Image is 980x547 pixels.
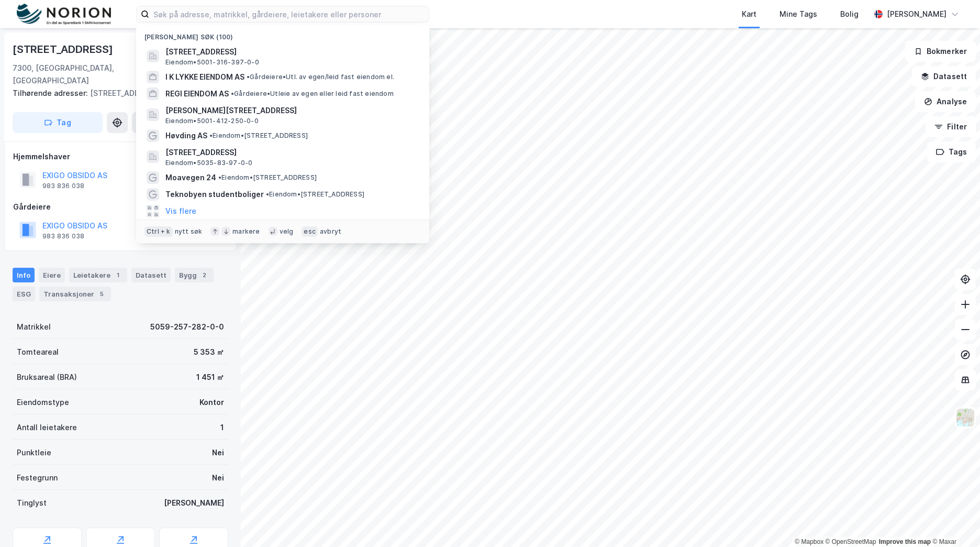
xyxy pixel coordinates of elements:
[280,227,294,236] div: velg
[165,87,229,100] span: REGI EIENDOM AS
[17,346,59,358] div: Tomteareal
[17,4,111,25] img: norion-logo.80e7a08dc31c2e691866.png
[165,159,252,167] span: Eiendom • 5035-83-97-0-0
[912,66,976,87] button: Datasett
[247,73,250,81] span: •
[150,321,224,333] div: 5059-257-282-0-0
[164,497,224,509] div: [PERSON_NAME]
[165,171,216,184] span: Moavegen 24
[17,472,58,484] div: Festegrunn
[144,226,173,237] div: Ctrl + k
[17,371,77,384] div: Bruksareal (BRA)
[136,25,429,43] div: [PERSON_NAME] søk (100)
[212,446,224,459] div: Nei
[220,421,224,434] div: 1
[232,227,260,236] div: markere
[928,497,980,547] iframe: Chat Widget
[13,112,103,133] button: Tag
[113,270,123,280] div: 1
[13,268,35,282] div: Info
[17,421,77,434] div: Antall leietakere
[826,538,876,545] a: OpenStreetMap
[175,227,203,236] div: nytt søk
[175,268,214,282] div: Bygg
[165,58,259,67] span: Eiendom • 5001-316-397-0-0
[13,87,220,100] div: [STREET_ADDRESS]
[266,190,269,198] span: •
[165,71,244,83] span: I K LYKKE EIENDOM AS
[302,226,318,237] div: esc
[13,287,35,301] div: ESG
[17,321,51,333] div: Matrikkel
[927,141,976,162] button: Tags
[17,396,69,409] div: Eiendomstype
[212,472,224,484] div: Nei
[218,173,317,182] span: Eiendom • [STREET_ADDRESS]
[231,90,394,98] span: Gårdeiere • Utleie av egen eller leid fast eiendom
[840,8,859,20] div: Bolig
[165,188,264,201] span: Teknobyen studentboliger
[247,73,394,81] span: Gårdeiere • Utl. av egen/leid fast eiendom el.
[42,232,84,240] div: 983 836 038
[320,227,341,236] div: avbryt
[742,8,756,20] div: Kart
[165,129,207,142] span: Høvding AS
[196,371,224,384] div: 1 451 ㎡
[69,268,127,282] div: Leietakere
[887,8,946,20] div: [PERSON_NAME]
[915,91,976,112] button: Analyse
[165,146,417,159] span: [STREET_ADDRESS]
[209,132,308,140] span: Eiendom • [STREET_ADDRESS]
[165,117,259,125] span: Eiendom • 5001-412-250-0-0
[955,408,975,428] img: Z
[39,287,111,301] div: Transaksjoner
[266,190,364,199] span: Eiendom • [STREET_ADDRESS]
[165,46,417,58] span: [STREET_ADDRESS]
[795,538,823,545] a: Mapbox
[165,104,417,117] span: [PERSON_NAME][STREET_ADDRESS]
[779,8,817,20] div: Mine Tags
[199,396,224,409] div: Kontor
[928,497,980,547] div: Kontrollprogram for chat
[13,150,228,163] div: Hjemmelshaver
[39,268,65,282] div: Eiere
[96,289,107,299] div: 5
[165,205,196,217] button: Vis flere
[209,132,213,139] span: •
[42,182,84,190] div: 983 836 038
[149,6,429,22] input: Søk på adresse, matrikkel, gårdeiere, leietakere eller personer
[231,90,234,97] span: •
[194,346,224,358] div: 5 353 ㎡
[13,201,228,213] div: Gårdeiere
[905,41,976,62] button: Bokmerker
[13,62,171,87] div: 7300, [GEOGRAPHIC_DATA], [GEOGRAPHIC_DATA]
[13,89,90,97] span: Tilhørende adresser:
[131,268,171,282] div: Datasett
[17,446,51,459] div: Punktleie
[218,173,221,181] span: •
[199,270,209,280] div: 2
[17,497,47,509] div: Tinglyst
[926,116,976,137] button: Filter
[879,538,931,545] a: Improve this map
[13,41,115,58] div: [STREET_ADDRESS]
